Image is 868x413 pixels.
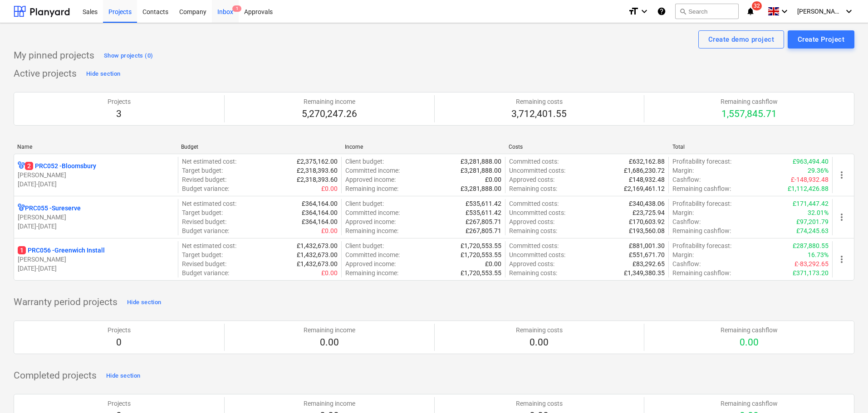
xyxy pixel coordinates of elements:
p: Approved income : [345,217,396,226]
p: Remaining cashflow : [672,184,731,193]
div: Project has multi currencies enabled [18,204,25,213]
p: £83,292.65 [633,259,665,268]
p: £3,281,888.00 [461,184,501,193]
p: 0.00 [516,336,563,349]
p: Cashflow : [672,175,701,184]
button: Show projects (0) [102,49,155,63]
p: PRC052 - Bloomsbury [25,161,96,170]
p: Remaining costs : [509,268,557,277]
p: £3,281,888.00 [461,166,501,175]
p: £1,686,230.72 [624,166,665,175]
p: [DATE] - [DATE] [18,264,174,273]
p: £171,447.42 [793,199,829,208]
p: Remaining cashflow : [672,226,731,235]
p: 0 [108,336,131,349]
i: notifications [746,6,755,17]
button: Hide section [84,67,123,81]
button: Hide section [104,369,142,383]
p: £371,173.20 [793,268,829,277]
span: 1 [18,246,26,254]
button: Search [675,4,739,19]
p: Client budget : [345,157,384,166]
p: Margin : [672,250,694,259]
i: Knowledge base [657,6,666,17]
p: £340,438.06 [629,199,665,208]
div: Create demo project [708,34,774,45]
div: Costs [509,144,665,150]
p: Projects [108,399,131,408]
p: £23,725.94 [633,208,665,217]
i: keyboard_arrow_down [639,6,650,17]
div: Name [17,144,174,150]
p: Approved income : [345,175,396,184]
div: Hide section [127,297,161,308]
p: Budget variance : [182,226,229,235]
span: more_vert [836,170,847,180]
p: 5,270,247.26 [302,108,357,121]
p: £2,318,393.60 [297,175,338,184]
p: Client budget : [345,199,384,208]
span: 2 [25,162,33,170]
p: Budget variance : [182,268,229,277]
p: 3 [108,108,131,121]
button: Hide section [125,295,163,310]
p: Client budget : [345,241,384,250]
p: Completed projects [14,369,97,382]
div: 2PRC052 -Bloomsbury[PERSON_NAME][DATE]-[DATE] [18,161,174,189]
p: Uncommitted costs : [509,166,565,175]
p: Remaining costs [516,326,563,335]
button: Create demo project [698,30,784,49]
p: Remaining income [304,326,355,335]
p: £1,432,673.00 [297,241,338,250]
p: £287,880.55 [793,241,829,250]
p: 0.00 [721,336,778,349]
p: Revised budget : [182,259,226,268]
p: £74,245.63 [796,226,829,235]
p: Remaining costs : [509,184,557,193]
p: £267,805.71 [466,226,501,235]
p: Remaining cashflow : [672,268,731,277]
button: Create Project [788,30,854,49]
p: £0.00 [321,268,338,277]
p: £148,932.48 [629,175,665,184]
p: [DATE] - [DATE] [18,180,174,189]
p: Committed income : [345,166,400,175]
span: search [679,8,687,15]
p: £170,603.92 [629,217,665,226]
p: Net estimated cost : [182,199,236,208]
p: Revised budget : [182,175,226,184]
p: £3,281,888.00 [461,157,501,166]
p: Remaining income [304,399,355,408]
i: keyboard_arrow_down [843,6,854,17]
p: Approved costs : [509,175,554,184]
p: £0.00 [485,175,501,184]
p: £193,560.08 [629,226,665,235]
p: Net estimated cost : [182,241,236,250]
p: Cashflow : [672,259,701,268]
p: Remaining income : [345,184,398,193]
span: more_vert [836,254,847,265]
p: Approved costs : [509,259,554,268]
p: £1,720,553.55 [461,268,501,277]
div: Income [345,144,501,150]
p: 32.01% [808,208,829,217]
p: PRC056 - Greenwich Install [18,246,105,255]
p: £535,611.42 [466,208,501,217]
i: keyboard_arrow_down [779,6,790,17]
div: PRC055 -Sureserve[PERSON_NAME][DATE]-[DATE] [18,204,174,231]
p: Target budget : [182,166,223,175]
div: Project has multi currencies enabled [18,161,25,170]
p: Remaining income [302,97,357,106]
p: £364,164.00 [302,217,338,226]
p: Committed costs : [509,241,559,250]
p: Remaining cashflow [721,399,778,408]
p: £364,164.00 [302,208,338,217]
p: Remaining income : [345,226,398,235]
p: £2,169,461.12 [624,184,665,193]
p: Remaining costs [516,399,563,408]
p: Profitability forecast : [672,241,731,250]
div: 1PRC056 -Greenwich Install[PERSON_NAME][DATE]-[DATE] [18,246,174,273]
p: Remaining income : [345,268,398,277]
p: £2,375,162.00 [297,157,338,166]
p: Profitability forecast : [672,157,731,166]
